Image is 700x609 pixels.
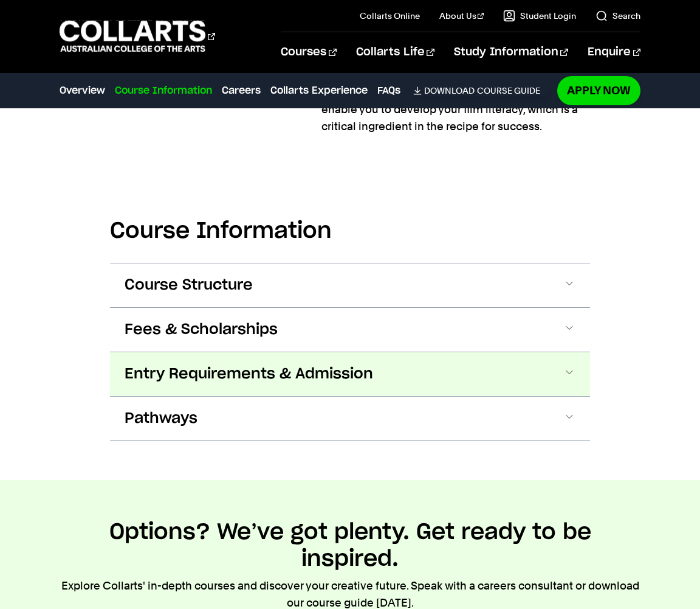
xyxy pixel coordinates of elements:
[222,83,261,98] a: Careers
[115,83,212,98] a: Course Information
[110,352,590,396] button: Entry Requirements & Admission
[110,218,590,245] h2: Course Information
[281,32,336,72] a: Courses
[60,83,105,98] a: Overview
[60,19,215,54] div: Go to homepage
[356,32,434,72] a: Collarts Life
[110,263,590,307] button: Course Structure
[125,364,373,384] span: Entry Requirements & Admission
[377,83,400,98] a: FAQs
[588,32,640,72] a: Enquire
[125,409,197,428] span: Pathways
[60,519,640,572] h2: Options? We’ve got plenty. Get ready to be inspired.
[125,320,278,339] span: Fees & Scholarships
[270,83,368,98] a: Collarts Experience
[439,10,484,22] a: About Us
[454,32,568,72] a: Study Information
[110,308,590,352] button: Fees & Scholarships
[503,10,576,22] a: Student Login
[595,10,640,22] a: Search
[125,276,253,295] span: Course Structure
[360,10,420,22] a: Collarts Online
[557,76,640,105] a: Apply Now
[110,397,590,440] button: Pathways
[413,85,550,96] a: DownloadCourse Guide
[424,85,475,96] span: Download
